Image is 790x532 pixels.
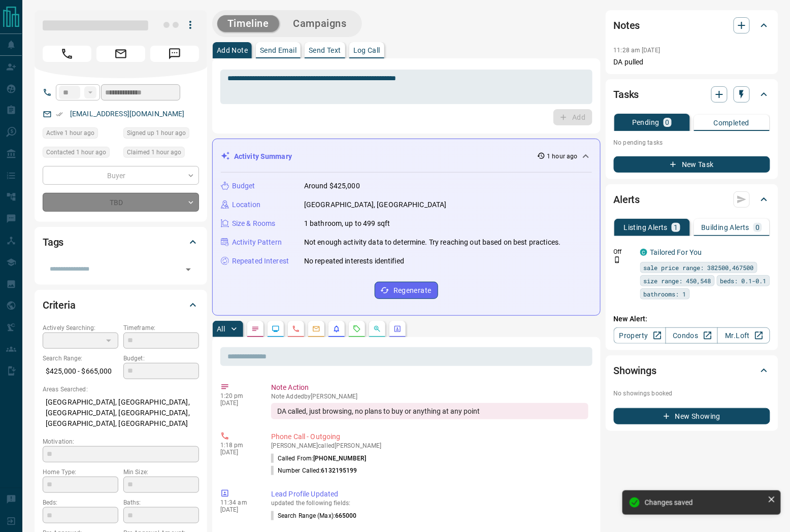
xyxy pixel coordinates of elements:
[614,314,770,324] p: New Alert:
[43,297,76,313] h2: Criteria
[271,489,588,500] p: Lead Profile Updated
[292,325,300,333] svg: Calls
[644,276,711,286] span: size range: 450,548
[304,218,390,229] p: 1 bathroom, up to 499 sqft
[304,181,360,191] p: Around $425,000
[321,467,357,474] span: 6132195199
[614,135,770,150] p: No pending tasks
[271,454,366,463] p: Called From:
[614,47,661,54] p: 11:28 am [DATE]
[304,237,561,248] p: Not enough activity data to determine. Try reaching out based on best practices.
[123,127,199,142] div: Tue Sep 16 2025
[640,249,647,256] div: condos.ca
[43,394,199,432] p: [GEOGRAPHIC_DATA], [GEOGRAPHIC_DATA], [GEOGRAPHIC_DATA], [GEOGRAPHIC_DATA], [GEOGRAPHIC_DATA], [G...
[644,262,754,273] span: sale price range: 382500,467500
[232,256,289,267] p: Repeated Interest
[220,499,256,506] p: 11:34 am
[614,256,621,263] svg: Push Notification Only
[220,392,256,400] p: 1:20 pm
[309,47,341,54] p: Send Text
[614,362,657,379] h2: Showings
[232,218,276,229] p: Size & Rooms
[127,128,186,138] span: Signed up 1 hour ago
[353,325,361,333] svg: Requests
[181,262,195,277] button: Open
[271,511,357,520] p: Search Range (Max) :
[644,289,686,299] span: bathrooms: 1
[43,385,199,394] p: Areas Searched:
[271,431,588,442] p: Phone Call - Outgoing
[614,57,770,68] p: DA pulled
[217,15,279,32] button: Timeline
[272,325,280,333] svg: Lead Browsing Activity
[547,152,578,161] p: 1 hour ago
[43,363,118,380] p: $425,000 - $665,000
[220,449,256,456] p: [DATE]
[150,46,199,62] span: Message
[43,437,199,446] p: Motivation:
[375,282,438,299] button: Regenerate
[720,276,767,286] span: beds: 0.1-0.1
[234,151,292,162] p: Activity Summary
[614,358,770,383] div: Showings
[43,147,118,161] div: Tue Sep 16 2025
[220,400,256,407] p: [DATE]
[43,193,199,212] div: TBD
[43,323,118,332] p: Actively Searching:
[43,166,199,185] div: Buyer
[271,382,588,393] p: Note Action
[43,468,118,477] p: Home Type:
[56,111,63,118] svg: Email Verified
[614,247,634,256] p: Off
[614,17,640,34] h2: Notes
[251,325,259,333] svg: Notes
[123,323,199,332] p: Timeframe:
[271,500,588,507] p: updated the following fields:
[614,191,640,208] h2: Alerts
[624,224,668,231] p: Listing Alerts
[43,46,91,62] span: Call
[701,224,749,231] p: Building Alerts
[43,127,118,142] div: Tue Sep 16 2025
[312,325,320,333] svg: Emails
[614,408,770,424] button: New Showing
[714,119,750,126] p: Completed
[650,248,702,256] a: Tailored For You
[614,327,666,344] a: Property
[46,128,94,138] span: Active 1 hour ago
[127,147,181,157] span: Claimed 1 hour ago
[271,466,357,475] p: Number Called:
[755,224,760,231] p: 0
[123,468,199,477] p: Min Size:
[614,187,770,212] div: Alerts
[614,13,770,38] div: Notes
[123,147,199,161] div: Tue Sep 16 2025
[70,110,185,118] a: [EMAIL_ADDRESS][DOMAIN_NAME]
[123,354,199,363] p: Budget:
[304,256,404,267] p: No repeated interests identified
[335,512,357,519] span: 665000
[46,147,106,157] span: Contacted 1 hour ago
[614,156,770,173] button: New Task
[271,403,588,419] div: DA called, just browsing, no plans to buy or anything at any point
[333,325,341,333] svg: Listing Alerts
[304,199,447,210] p: [GEOGRAPHIC_DATA], [GEOGRAPHIC_DATA]
[614,82,770,107] div: Tasks
[232,199,260,210] p: Location
[614,86,639,103] h2: Tasks
[271,393,588,400] p: Note Added by [PERSON_NAME]
[96,46,145,62] span: Email
[271,442,588,449] p: [PERSON_NAME] called [PERSON_NAME]
[232,237,282,248] p: Activity Pattern
[232,181,255,191] p: Budget
[123,498,199,507] p: Baths:
[220,506,256,513] p: [DATE]
[217,47,248,54] p: Add Note
[645,498,764,507] div: Changes saved
[393,325,402,333] svg: Agent Actions
[43,293,199,317] div: Criteria
[283,15,357,32] button: Campaigns
[43,230,199,254] div: Tags
[43,234,63,250] h2: Tags
[614,389,770,398] p: No showings booked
